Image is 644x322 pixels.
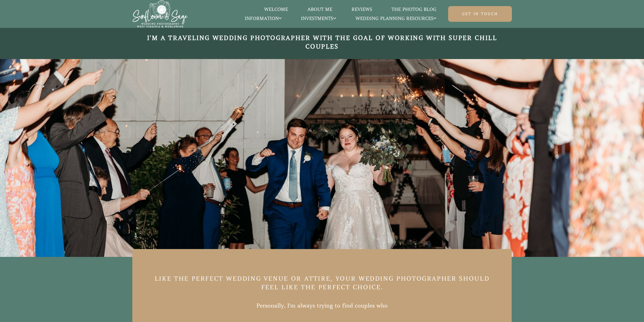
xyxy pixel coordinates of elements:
a: About Me [298,6,342,13]
span: Get in touch [462,11,498,16]
span: Investments [301,16,336,21]
span: Information [245,16,282,21]
a: Investments [291,15,346,22]
span: Wedding Planning Resources [356,16,436,21]
a: Get in touch [448,6,512,22]
a: Reviews [342,6,382,13]
strong: I'm A Traveling Wedding Photographer With The Goal Of Working With Super Chill Couples [147,34,500,50]
a: Welcome [255,6,298,13]
a: The Photog Blog [382,6,446,13]
a: Information [235,15,292,22]
span: Personally, I'm always trying to find couples who [256,302,388,309]
a: Wedding Planning Resources [346,15,446,22]
span: Like the perfect wedding venue or attire, your wedding photographer should feel like the perfect ... [155,275,492,291]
